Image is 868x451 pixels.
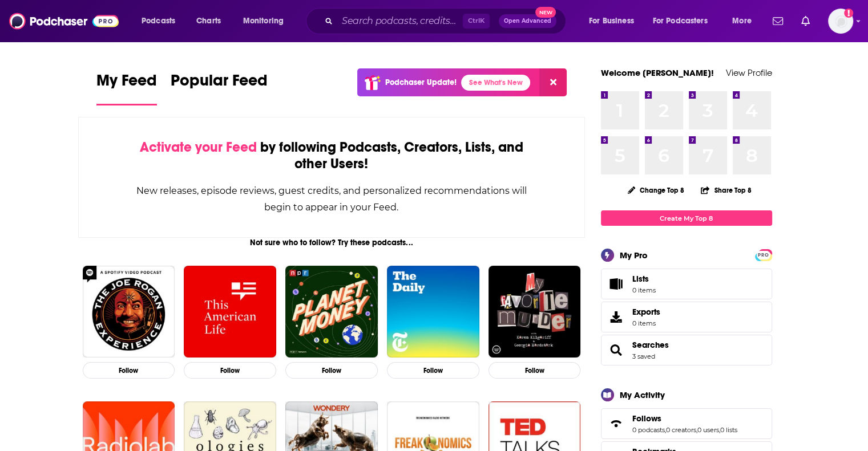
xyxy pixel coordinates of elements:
[504,18,551,24] span: Open Advanced
[732,13,752,29] span: More
[653,13,708,29] span: For Podcasters
[535,7,556,18] span: New
[828,9,853,34] span: Logged in as GregKubie
[757,251,770,259] span: PRO
[142,13,175,29] span: Podcasts
[488,362,581,379] button: Follow
[605,276,628,292] span: Lists
[632,426,665,434] a: 0 podcasts
[605,309,628,325] span: Exports
[171,71,268,105] a: Popular Feed
[844,9,853,18] svg: Add a profile image
[78,238,586,247] div: Not sure who to follow? Try these podcasts...
[757,250,770,259] a: PRO
[601,67,714,78] a: Welcome [PERSON_NAME]!
[605,342,628,358] a: Searches
[632,307,660,317] span: Exports
[499,14,556,28] button: Open AdvancedNew
[136,139,528,172] div: by following Podcasts, Creators, Lists, and other Users!
[632,352,655,360] a: 3 saved
[189,12,228,30] a: Charts
[140,139,257,156] span: Activate your Feed
[666,426,696,434] a: 0 creators
[96,71,157,105] a: My Feed
[665,426,666,434] span: ,
[461,75,530,91] a: See What's New
[632,413,737,424] a: Follows
[285,362,378,379] button: Follow
[632,274,656,284] span: Lists
[136,182,528,216] div: New releases, episode reviews, guest credits, and personalized recommendations will begin to appe...
[724,12,766,30] button: open menu
[235,12,298,30] button: open menu
[632,274,649,284] span: Lists
[463,14,490,29] span: Ctrl K
[488,266,581,358] img: My Favorite Murder with Karen Kilgariff and Georgia Hardstark
[96,71,157,97] span: My Feed
[632,340,669,350] a: Searches
[285,266,378,358] img: Planet Money
[726,67,772,78] a: View Profile
[184,362,276,379] button: Follow
[700,179,752,201] button: Share Top 8
[620,389,665,400] div: My Activity
[385,78,457,87] p: Podchaser Update!
[134,12,190,30] button: open menu
[768,11,788,31] a: Show notifications dropdown
[83,362,175,379] button: Follow
[620,250,648,261] div: My Pro
[605,416,628,432] a: Follows
[337,12,463,30] input: Search podcasts, credits, & more...
[387,266,479,358] img: The Daily
[581,12,648,30] button: open menu
[720,426,737,434] a: 0 lists
[589,13,634,29] span: For Business
[184,266,276,358] img: This American Life
[621,183,692,197] button: Change Top 8
[632,319,660,327] span: 0 items
[317,8,577,34] div: Search podcasts, credits, & more...
[601,335,772,365] span: Searches
[719,426,720,434] span: ,
[645,12,724,30] button: open menu
[171,71,268,97] span: Popular Feed
[828,9,853,34] img: User Profile
[601,210,772,226] a: Create My Top 8
[632,286,656,294] span: 0 items
[9,10,119,32] img: Podchaser - Follow, Share and Rate Podcasts
[828,9,853,34] button: Show profile menu
[601,302,772,332] a: Exports
[196,13,221,29] span: Charts
[696,426,697,434] span: ,
[601,408,772,439] span: Follows
[797,11,814,31] a: Show notifications dropdown
[632,413,661,424] span: Follows
[83,266,175,358] img: The Joe Rogan Experience
[243,13,284,29] span: Monitoring
[697,426,719,434] a: 0 users
[601,269,772,299] a: Lists
[387,362,479,379] button: Follow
